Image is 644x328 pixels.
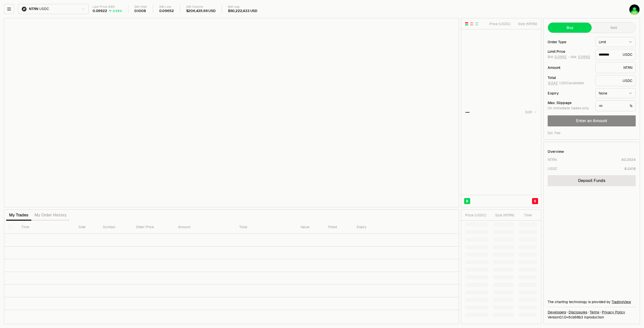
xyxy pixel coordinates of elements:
div: % [595,100,636,111]
div: Amount [548,66,591,69]
button: My Order History [31,210,70,220]
img: NTRN Logo [22,7,26,11]
span: Bid - [548,55,570,59]
div: Order Type [548,40,591,44]
th: Symbol [99,221,132,234]
div: On immediate trades only [548,106,591,111]
th: Amount [174,221,235,234]
div: 40.3524 [621,157,636,162]
span: USDC available [548,81,584,85]
th: Order Price [132,221,174,234]
span: S [534,199,536,204]
div: Limit Price [548,50,591,53]
th: Total [235,221,296,234]
div: Size ( NTRN ) [515,21,537,26]
a: TradingView [612,300,631,304]
div: The charting technology is provided by [548,299,636,304]
button: Show Sell Orders Only [470,22,474,26]
div: NTRN [548,157,557,162]
a: Developers [548,310,566,315]
a: Disclosures [569,310,587,315]
div: Price ( USDC ) [488,21,510,26]
button: Buy [548,23,592,33]
img: TommyX [629,5,639,15]
div: 0.59% [113,9,122,13]
th: Expiry [353,221,408,234]
div: 0.09652 [159,9,174,13]
button: Sell [592,23,635,33]
div: Time [518,213,532,218]
span: B [466,199,468,204]
div: Price ( USDC ) [465,213,489,218]
div: USDC [595,75,636,86]
div: $206,435.69 USD [186,9,216,13]
div: $60,222,433 USD [228,9,257,13]
div: — [465,109,470,116]
div: 0.09922 [93,9,107,13]
div: Total [548,76,591,79]
div: NTRN [595,62,636,73]
a: Privacy Policy [602,310,625,315]
button: Show Buy Orders Only [475,22,479,26]
div: Last Price (24h) [93,5,122,9]
button: 8.242 [548,81,558,85]
div: USDC [548,166,557,171]
button: 0.0992 [578,55,591,59]
div: 8.2418 [624,166,636,171]
button: Limit [595,37,636,47]
div: Est. Fee [548,130,560,135]
th: Filled [324,221,352,234]
a: Terms [590,310,599,315]
div: USDC [595,49,636,60]
th: Side [74,221,99,234]
span: 6cb68b345574bc3f54e31455e084eb1af33bdf5f [568,315,583,319]
div: Mkt cap [228,5,257,9]
th: Time [17,221,74,234]
div: Expiry [548,91,591,95]
div: Overview [548,149,564,154]
div: 24h High [134,5,147,9]
a: Deposit Funds [548,175,636,186]
iframe: Financial Chart [4,18,459,207]
th: Value [296,221,324,234]
span: Ask [571,55,591,59]
button: My Trades [6,210,31,220]
button: Select all [8,225,12,229]
button: 0.0992 [554,55,567,59]
div: Size ( NTRN ) [493,213,514,218]
div: 24h Volume [186,5,216,9]
div: Version 0.1.0 + in production [548,315,636,320]
span: USDC [39,7,49,11]
button: None [595,88,636,98]
div: Max. Slippage [548,101,591,105]
button: 0.01 [524,109,537,115]
div: 0.1008 [134,9,146,13]
span: NTRN [29,7,38,11]
button: Show Buy and Sell Orders [465,22,469,26]
div: 24h Low [159,5,174,9]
